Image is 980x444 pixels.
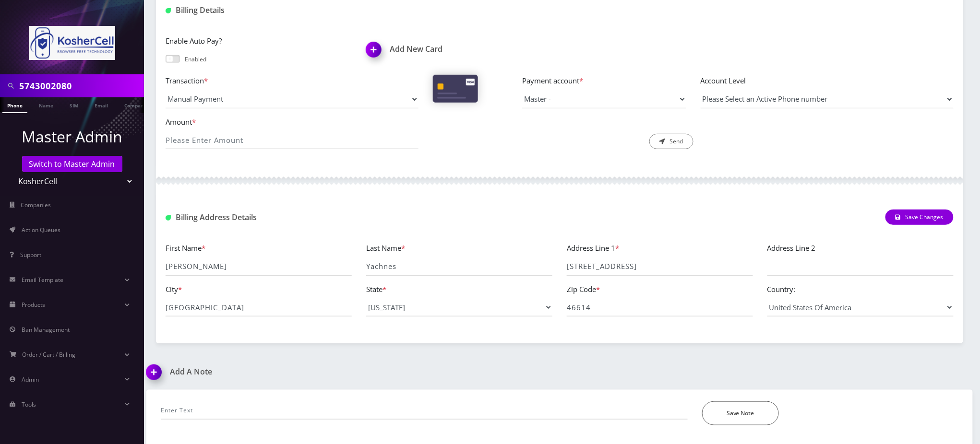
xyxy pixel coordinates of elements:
[65,97,83,112] a: SIM
[166,117,418,128] label: Amount
[366,45,552,54] a: Add New CardAdd New Card
[166,8,171,13] img: Billing Details
[120,97,152,112] a: Company
[22,226,60,234] span: Action Queues
[885,210,954,225] button: Save Changes
[166,298,352,316] input: City
[34,97,58,112] a: Name
[567,284,600,295] label: Zip Code
[22,156,122,172] a: Switch to Master Admin
[567,298,753,316] input: Zip
[166,35,352,47] label: Enable Auto Pay?
[22,326,70,334] span: Ban Management
[166,257,352,276] input: First Name
[146,367,552,376] a: Add A Note
[166,213,418,222] h1: Billing Address Details
[90,97,113,112] a: Email
[22,301,45,309] span: Products
[702,401,779,425] button: Save Note
[366,243,405,254] label: Last Name
[767,243,816,254] label: Address Line 2
[166,215,171,221] img: Billing Address Detail
[366,284,386,295] label: State
[22,276,63,284] span: Email Template
[366,45,552,54] h1: Add New Card
[767,284,796,295] label: Country:
[567,243,619,254] label: Address Line 1
[567,257,753,276] input: Address Line 1
[649,134,693,149] button: Send
[29,26,115,60] img: KosherCell
[161,401,688,420] input: Enter Text
[433,75,478,103] img: Cards
[166,284,182,295] label: City
[22,375,39,384] span: Admin
[19,77,142,95] input: Search in Company
[361,39,390,67] img: Add New Card
[166,75,418,86] label: Transaction
[701,75,954,86] label: Account Level
[166,131,418,149] input: Please Enter Amount
[21,201,51,209] span: Companies
[2,97,27,113] a: Phone
[366,257,552,276] input: Last Name
[22,400,36,409] span: Tools
[166,243,205,254] label: First Name
[166,6,418,15] h1: Billing Details
[20,251,41,259] span: Support
[185,55,206,64] p: Enabled
[23,351,76,359] span: Order / Cart / Billing
[522,75,686,86] label: Payment account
